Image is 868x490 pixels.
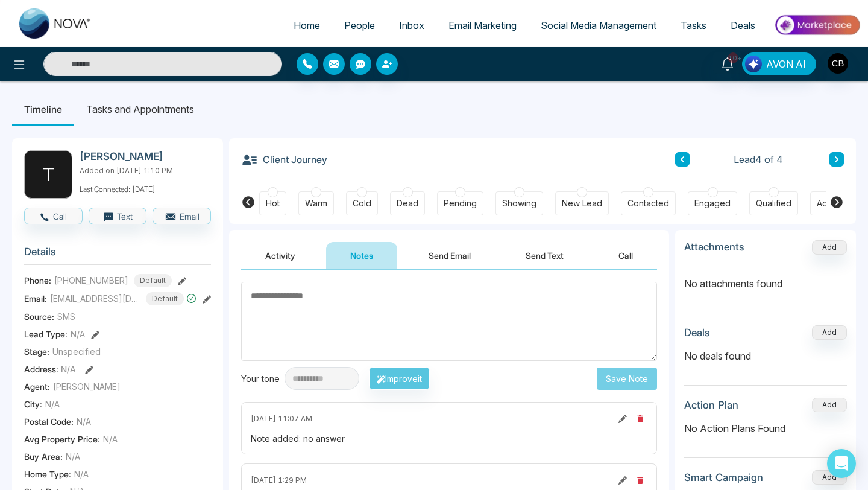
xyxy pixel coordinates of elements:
[684,267,847,291] p: No attachments found
[153,208,211,224] button: Email
[19,8,92,39] img: Nova CRM Logo
[562,197,602,209] div: New Lead
[668,14,719,37] a: Tasks
[71,328,85,340] span: N/A
[80,150,206,162] h2: [PERSON_NAME]
[24,208,83,224] button: Call
[326,242,397,269] button: Notes
[713,52,742,74] a: 10+
[24,363,76,375] span: Address:
[541,19,656,31] span: Social Media Management
[241,242,319,269] button: Activity
[24,345,49,358] span: Stage:
[597,367,657,390] button: Save Note
[146,292,184,305] span: Default
[399,19,424,31] span: Inbox
[766,57,806,71] span: AVON AI
[24,433,100,445] span: Avg Property Price :
[77,415,91,428] span: N/A
[812,325,847,340] button: Add
[241,372,285,385] div: Your tone
[266,197,280,209] div: Hot
[436,14,529,37] a: Email Marketing
[684,471,763,483] h3: Smart Campaign
[103,433,118,445] span: N/A
[734,152,783,167] span: Lead 4 of 4
[397,197,418,209] div: Dead
[387,14,436,37] a: Inbox
[89,208,147,224] button: Text
[305,197,327,209] div: Warm
[719,14,767,37] a: Deals
[756,197,791,209] div: Qualified
[684,326,710,339] h3: Deals
[57,310,75,323] span: SMS
[24,415,74,428] span: Postal Code :
[50,292,140,305] span: [EMAIL_ADDRESS][DOMAIN_NAME]
[24,310,54,323] span: Source:
[52,345,101,358] span: Unspecified
[251,432,647,445] div: Note added: no answer
[24,150,72,199] div: T
[353,197,371,209] div: Cold
[80,165,211,176] p: Added on [DATE] 1:10 PM
[681,19,706,31] span: Tasks
[24,328,68,340] span: Lead Type:
[332,14,387,37] a: People
[728,52,738,63] span: 10+
[24,380,50,393] span: Agent:
[251,475,307,486] span: [DATE] 1:29 PM
[24,292,47,305] span: Email:
[448,19,517,31] span: Email Marketing
[24,468,71,480] span: Home Type :
[61,364,76,374] span: N/A
[53,380,121,393] span: [PERSON_NAME]
[684,399,738,411] h3: Action Plan
[742,52,816,75] button: AVON AI
[594,242,657,269] button: Call
[74,468,89,480] span: N/A
[731,19,755,31] span: Deals
[66,450,80,463] span: N/A
[241,150,327,168] h3: Client Journey
[684,349,847,363] p: No deals found
[24,450,63,463] span: Buy Area :
[74,93,206,126] li: Tasks and Appointments
[812,241,847,252] span: Add
[684,421,847,436] p: No Action Plans Found
[344,19,375,31] span: People
[24,246,211,264] h3: Details
[45,398,60,410] span: N/A
[24,274,51,287] span: Phone:
[54,274,128,287] span: [PHONE_NUMBER]
[694,197,731,209] div: Engaged
[502,197,536,209] div: Showing
[80,182,211,195] p: Last Connected: [DATE]
[745,56,762,72] img: Lead Flow
[817,197,866,209] div: Active Client
[812,398,847,412] button: Add
[134,274,172,287] span: Default
[12,93,74,126] li: Timeline
[404,242,495,269] button: Send Email
[684,241,744,253] h3: Attachments
[444,197,477,209] div: Pending
[828,53,848,74] img: User Avatar
[529,14,668,37] a: Social Media Management
[502,242,588,269] button: Send Text
[251,413,312,424] span: [DATE] 11:07 AM
[812,470,847,485] button: Add
[24,398,42,410] span: City :
[827,449,856,478] div: Open Intercom Messenger
[281,14,332,37] a: Home
[627,197,669,209] div: Contacted
[773,11,861,39] img: Market-place.gif
[294,19,320,31] span: Home
[812,240,847,255] button: Add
